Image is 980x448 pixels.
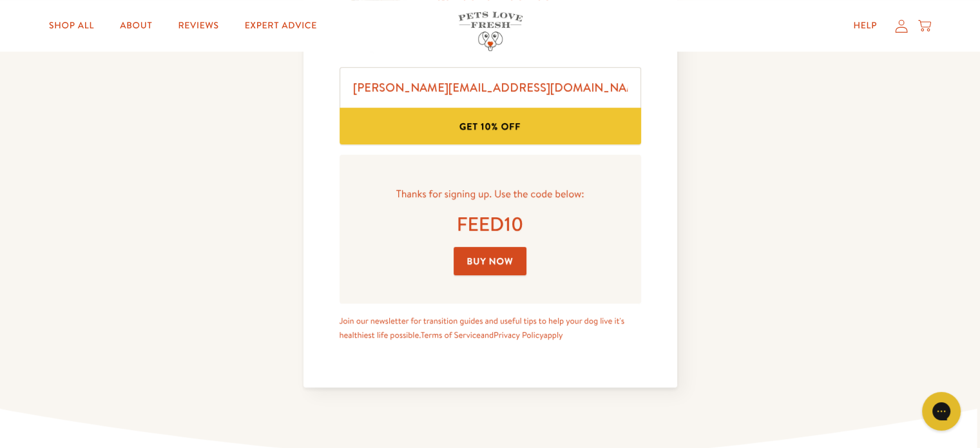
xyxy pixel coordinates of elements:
a: About [110,13,162,39]
a: Expert Advice [235,13,327,39]
input: Enter your email [340,67,641,108]
a: Shop All [39,13,104,39]
a: Reviews [168,13,229,39]
a: Help [843,13,887,39]
iframe: Gorgias live chat messenger [916,387,967,435]
img: Pets Love Fresh [458,12,523,51]
button: Sign Up [340,108,641,144]
a: Terms of Service [421,329,481,341]
p: Join our newsletter for transition guides and useful tips to help your dog live it's healthiest l... [340,314,641,342]
p: Thanks for signing up. Use the code below: [360,186,620,203]
a: Privacy Policy [494,329,543,341]
a: Buy Now [454,247,527,276]
div: FEED10 [360,211,620,237]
